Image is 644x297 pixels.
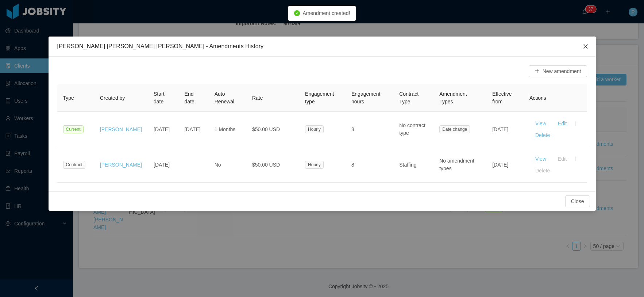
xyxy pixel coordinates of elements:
span: Contract Type [399,91,419,104]
span: Engagement type [305,91,334,104]
td: No [209,147,246,183]
button: Delete [529,129,556,141]
span: Engagement hours [351,91,380,104]
span: Hourly [305,161,324,169]
span: $50.00 USD [252,162,280,168]
span: Hourly [305,125,324,133]
a: [PERSON_NAME] [100,126,142,132]
td: [DATE] [148,112,179,147]
i: icon: close [583,43,589,49]
td: [DATE] [486,112,524,147]
td: [DATE] [486,147,524,183]
span: Rate [252,95,263,101]
span: Staffing [399,162,416,168]
span: Amendment Types [439,91,467,104]
span: Actions [529,95,546,101]
span: Date change [439,125,470,133]
span: $50.00 USD [252,126,280,132]
span: Created by [100,95,125,101]
span: No contract type [399,122,425,136]
span: Type [63,95,74,101]
button: View [529,153,552,165]
span: Current [63,125,84,133]
div: [PERSON_NAME] [PERSON_NAME] [PERSON_NAME] - Amendments History [57,42,587,50]
button: Close [565,195,590,207]
td: [DATE] [148,147,179,183]
span: Contract [63,161,85,169]
span: Auto Renewal [215,91,234,104]
button: View [529,118,552,129]
td: [DATE] [179,112,209,147]
button: Edit [552,118,572,129]
span: Start date [154,91,165,104]
td: 1 Months [209,112,246,147]
span: Effective from [492,91,512,104]
a: [PERSON_NAME] [100,162,142,168]
button: Close [575,37,596,57]
span: No amendment types [439,158,474,171]
span: 8 [351,126,354,132]
button: icon: plusNew amendment [529,65,587,77]
span: Amendment created! [303,10,350,16]
span: 8 [351,162,354,168]
span: End date [185,91,194,104]
button: Edit [552,153,572,165]
i: icon: check-circle [294,10,300,16]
